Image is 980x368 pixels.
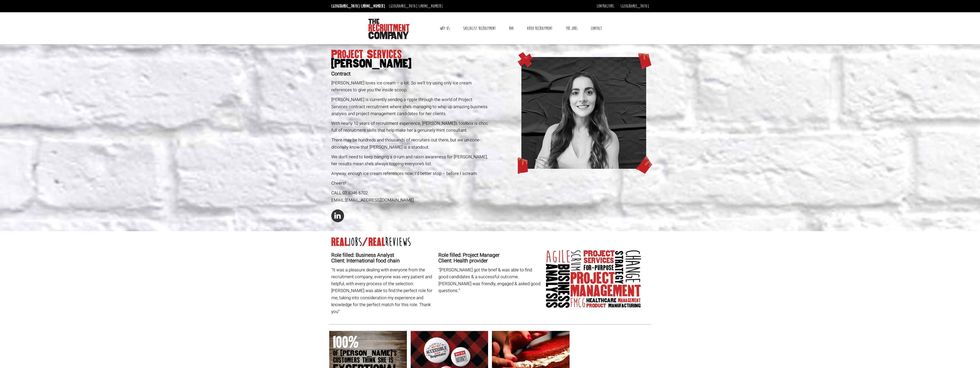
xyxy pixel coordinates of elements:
a: Why Us [436,22,453,35]
p: Anyway, enough ice cream references now, I’d better stop – before I scream. [331,170,488,177]
li: [GEOGRAPHIC_DATA]: [388,2,444,10]
p: We don’t need to keep banging a d-rum and raisin awareness for [PERSON_NAME], her results mean sh... [331,153,488,167]
a: The Jobs [562,22,581,35]
h4: Role filled: Project Manager Client: Health provider [438,252,542,264]
a: [PHONE_NUMBER] [419,3,443,9]
span: [PERSON_NAME] [331,59,488,68]
p: "[PERSON_NAME] got the brief & was able to find good candidates & a successful outcome. [PERSON_N... [438,266,542,294]
p: There may be hundreds and thousands of recruiters out there, but we un-cone-ditionally know that ... [331,137,488,150]
div: CALL: [331,189,488,196]
h2: Contract [331,71,488,77]
a: Video Recruitment [523,22,556,35]
a: [PHONE_NUMBER] [361,3,385,9]
span: 100% [333,335,403,350]
a: RPO [505,22,517,35]
span: of [PERSON_NAME]’s [333,350,403,357]
li: [GEOGRAPHIC_DATA]: [330,2,386,10]
p: With nearly 10 years of recruitment experience, [PERSON_NAME]’s toolbox is choc full of recruitme... [331,120,488,134]
a: Specialist Recruitment [459,22,500,35]
span: reviews [385,236,411,249]
h2: real /real [331,238,649,247]
a: [EMAIL_ADDRESS][DOMAIN_NAME] [345,197,414,203]
p: [PERSON_NAME] is currently sending a ripple through the world of Project Services contract recrui... [331,96,488,117]
p: Cheers! [331,180,488,187]
div: EMAIL: [331,197,488,204]
h1: Project Services [331,50,488,68]
a: [GEOGRAPHIC_DATA] [621,3,649,9]
img: The Recruitment Company [368,19,409,39]
a: Contractors [597,3,614,9]
a: 02 8346 6702 [343,190,368,196]
img: www-claire.png [521,57,646,169]
a: Contact [587,22,606,35]
p: [PERSON_NAME] loves ice cream – a lot. So we’ll try using only ice cream references to give you t... [331,80,488,93]
img: claire-cloud.jpg [545,250,642,308]
p: "It was a pleasure dealing with everyone from the recruitment company, everyone was very patient ... [331,266,435,315]
span: customers think she is [333,357,403,364]
span: jobs [348,236,362,249]
h4: Role filled: Business Analyst Client: International food chain [331,252,435,264]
